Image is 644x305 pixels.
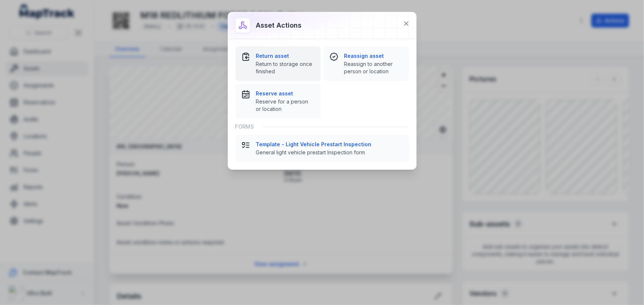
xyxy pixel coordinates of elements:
strong: Reassign asset [344,52,403,60]
button: Return assetReturn to storage once finished [235,46,321,81]
button: Template - Light Vehicle Prestart InspectionGeneral light vehicle prestart Inspection form [235,135,409,162]
strong: Reserve asset [256,90,315,97]
strong: Template - Light Vehicle Prestart Inspection [256,141,403,148]
span: General light vehicle prestart Inspection form [256,149,403,156]
button: Reassign assetReassign to another person or location [324,46,409,81]
div: Forms [235,119,409,135]
h3: Asset actions [256,20,302,31]
span: Return to storage once finished [256,60,315,75]
span: Reserve for a person or location [256,98,315,113]
span: Reassign to another person or location [344,60,403,75]
button: Reserve assetReserve for a person or location [235,84,321,119]
strong: Return asset [256,52,315,60]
